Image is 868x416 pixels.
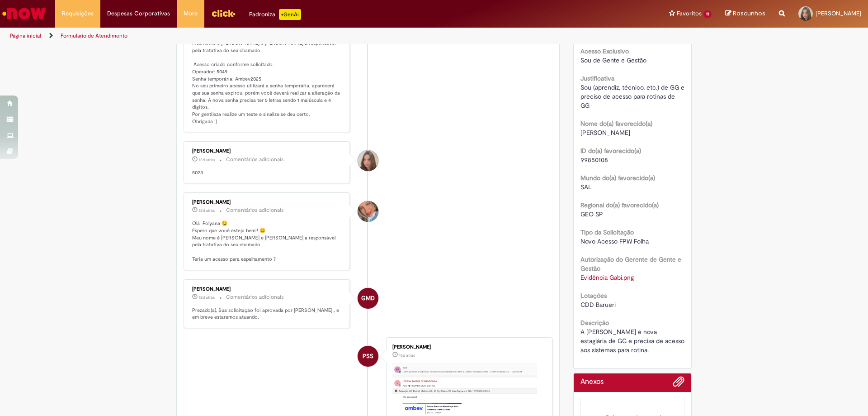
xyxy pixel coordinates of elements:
[226,293,284,301] small: Comentários adicionais
[199,208,215,213] span: 12d atrás
[580,378,604,386] h2: Anexos
[580,273,634,282] a: Download de Evidência Gabi.png
[7,28,572,44] ul: Trilhas de página
[392,344,543,350] div: [PERSON_NAME]
[10,32,41,39] a: Página inicial
[703,10,712,18] span: 11
[184,9,198,18] span: More
[580,183,592,191] span: SAL
[199,157,215,163] time: 19/09/2025 08:23:58
[580,174,655,182] b: Mundo do(a) favorecido(a)
[192,26,343,125] p: Olá Polyana 😉 Espero que você esteja bem!! 😊 Meu nome é [PERSON_NAME] e [PERSON_NAME] a responsáv...
[580,83,686,110] span: Sou (aprendiz, técnico, etc.) de GG e preciso de acesso para rotinas de GG
[580,301,616,309] span: CDD Barueri
[580,56,646,64] span: Sou de Gente e Gestão
[279,9,301,20] p: +GenAi
[192,200,343,205] div: [PERSON_NAME]
[358,150,378,171] div: Gabriela De Figueiredo Garcia
[199,295,215,300] span: 12d atrás
[733,9,765,18] span: Rascunhos
[192,220,343,263] p: Olá Polyana 😉 Espero que você esteja bem!! 😊 Meu nome é [PERSON_NAME] e [PERSON_NAME] a responsáv...
[816,10,861,17] span: [PERSON_NAME]
[580,129,630,137] span: [PERSON_NAME]
[107,9,170,18] span: Despesas Corporativas
[580,292,607,300] b: Lotações
[62,9,94,18] span: Requisições
[580,328,686,354] span: A [PERSON_NAME] é nova estagiária de GG e precisa de acesso aos sistemas para rotina.
[363,345,373,367] span: PSS
[192,148,343,154] div: [PERSON_NAME]
[192,169,343,177] p: 5023
[211,6,236,20] img: click_logo_yellow_360x200.png
[580,47,629,55] b: Acesso Exclusivo
[61,32,127,39] a: Formulário de Atendimento
[580,74,614,82] b: Justificativa
[399,353,415,358] span: 15d atrás
[580,120,652,128] b: Nome do(a) favorecido(a)
[580,319,609,327] b: Descrição
[725,10,765,18] a: Rascunhos
[677,9,702,18] span: Favoritos
[580,255,681,273] b: Autorização do Gerente de Gente e Gestão
[580,147,641,155] b: ID do(a) favorecido(a)
[580,201,659,209] b: Regional do(a) favorecido(a)
[226,156,284,163] small: Comentários adicionais
[1,5,47,23] img: ServiceNow
[226,206,284,214] small: Comentários adicionais
[358,288,378,309] div: Guilherme Mendes De Oliveira
[192,307,343,321] p: Prezado(a), Sua solicitação foi aprovada por [PERSON_NAME] , e em breve estaremos atuando.
[673,376,684,392] button: Adicionar anexos
[249,9,301,20] div: Padroniza
[358,201,378,222] div: Jacqueline Andrade Galani
[580,228,634,236] b: Tipo da Solicitação
[399,353,415,358] time: 16/09/2025 08:51:34
[580,237,649,245] span: Novo Acesso FPW Folha
[199,208,215,213] time: 18/09/2025 16:24:08
[199,157,215,163] span: 12d atrás
[580,156,608,164] span: 99850108
[361,287,375,309] span: GMD
[358,346,378,367] div: Polyana Silva Santos
[580,210,603,218] span: GEO SP
[192,287,343,292] div: [PERSON_NAME]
